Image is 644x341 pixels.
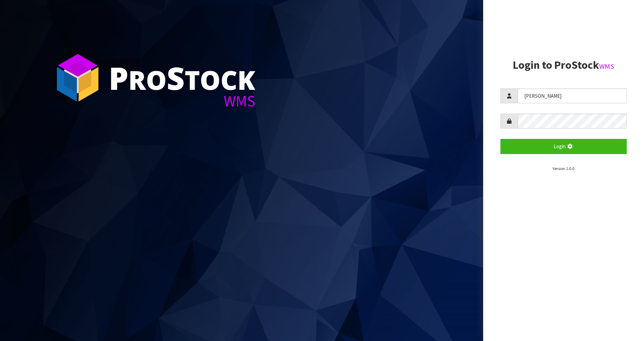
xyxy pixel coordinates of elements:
[518,88,627,103] input: Username
[167,57,185,99] span: S
[109,57,128,99] span: P
[553,166,574,171] small: Version 1.0.0
[500,59,627,71] h2: Login to ProStock
[109,93,255,109] div: WMS
[500,139,627,154] button: Login
[599,62,614,71] small: WMS
[109,62,255,93] div: ro tock
[52,52,104,104] img: ProStock Cube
